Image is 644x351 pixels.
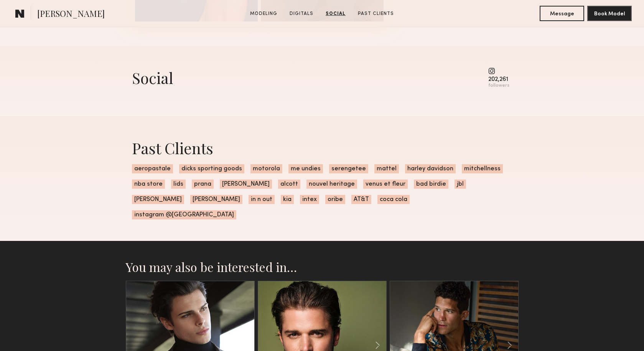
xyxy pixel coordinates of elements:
[249,195,275,204] span: in n out
[325,195,345,204] span: oribe
[278,180,300,189] span: alcott
[132,164,173,173] span: aeropastale
[462,164,503,173] span: mitchellness
[132,68,173,88] div: Social
[288,164,323,173] span: me undies
[250,164,282,173] span: motorola
[414,180,448,189] span: bad birdie
[281,195,294,204] span: kia
[377,195,410,204] span: coca cola
[126,259,519,275] h2: You may also be interested in…
[351,195,371,204] span: AT&T
[132,180,165,189] span: nba store
[488,83,509,89] div: followers
[587,10,632,16] a: Book Model
[405,164,456,173] span: harley davidson
[374,164,399,173] span: mattel
[329,164,368,173] span: serengetee
[132,138,512,158] div: Past Clients
[132,210,236,219] span: instagram @[GEOGRAPHIC_DATA]
[488,77,509,82] div: 202,261
[355,10,397,17] a: Past Clients
[171,180,186,189] span: lids
[37,8,105,21] span: [PERSON_NAME]
[540,6,584,21] button: Message
[192,180,214,189] span: prana
[132,195,184,204] span: [PERSON_NAME]
[455,180,466,189] span: jbl
[220,180,272,189] span: [PERSON_NAME]
[287,10,316,17] a: Digitals
[587,6,632,21] button: Book Model
[300,195,319,204] span: intex
[363,180,408,189] span: venus et fleur
[323,10,349,17] a: Social
[247,10,280,17] a: Modeling
[306,180,357,189] span: nouvel heritage
[179,164,244,173] span: dicks sporting goods
[190,195,242,204] span: [PERSON_NAME]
